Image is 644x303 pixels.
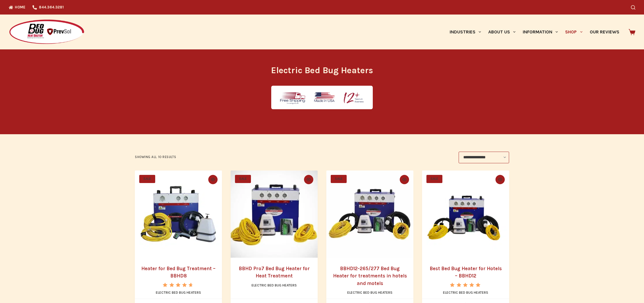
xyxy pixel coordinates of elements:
button: Quick view toggle [304,175,313,184]
a: Best Bed Bug Heater for Hotels - BBHD12 [422,171,509,258]
a: Electric Bed Bug Heaters [347,291,392,295]
a: Our Reviews [586,15,623,49]
span: SALE [139,175,155,183]
button: Quick view toggle [208,175,218,184]
a: Electric Bed Bug Heaters [252,283,297,287]
a: BBHD Pro7 Bed Bug Heater for Heat Treatment [239,266,310,279]
a: Information [519,15,562,49]
span: SALE [331,175,347,183]
a: BBHD12-265/277 Bed Bug Heater for treatments in hotels and motels [326,171,413,258]
a: Electric Bed Bug Heaters [156,291,201,295]
a: Industries [446,15,484,49]
a: BBHD12-265/277 Bed Bug Heater for treatments in hotels and motels [333,266,407,286]
a: About Us [484,15,519,49]
span: Rated out of 5 [163,283,192,300]
button: Quick view toggle [495,175,505,184]
nav: Primary [446,15,623,49]
a: Shop [562,15,586,49]
span: SALE [235,175,251,183]
button: Search [631,5,635,10]
select: Shop order [459,152,509,163]
div: Rated 5.00 out of 5 [450,283,481,287]
h1: Electric Bed Bug Heaters [213,64,431,77]
span: SALE [426,175,442,183]
p: Showing all 10 results [135,155,176,160]
a: Best Bed Bug Heater for Hotels – BBHD12 [430,266,502,279]
img: Prevsol/Bed Bug Heat Doctor [9,19,85,45]
a: Electric Bed Bug Heaters [443,291,488,295]
a: Heater for Bed Bug Treatment - BBHD8 [135,171,222,258]
button: Quick view toggle [400,175,409,184]
a: BBHD Pro7 Bed Bug Heater for Heat Treatment [231,171,318,258]
a: Heater for Bed Bug Treatment – BBHD8 [141,266,216,279]
div: Rated 4.67 out of 5 [163,283,194,287]
span: Rated out of 5 [450,283,481,300]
